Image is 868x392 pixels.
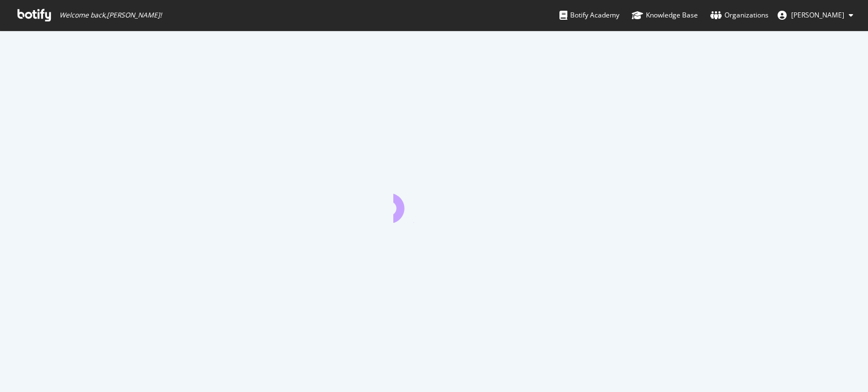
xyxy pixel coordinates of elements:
[632,10,698,21] div: Knowledge Base
[559,10,619,21] div: Botify Academy
[393,182,475,223] div: animation
[791,10,844,20] span: frédéric kinzi
[59,11,162,20] span: Welcome back, [PERSON_NAME] !
[769,6,862,24] button: [PERSON_NAME]
[710,10,769,21] div: Organizations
